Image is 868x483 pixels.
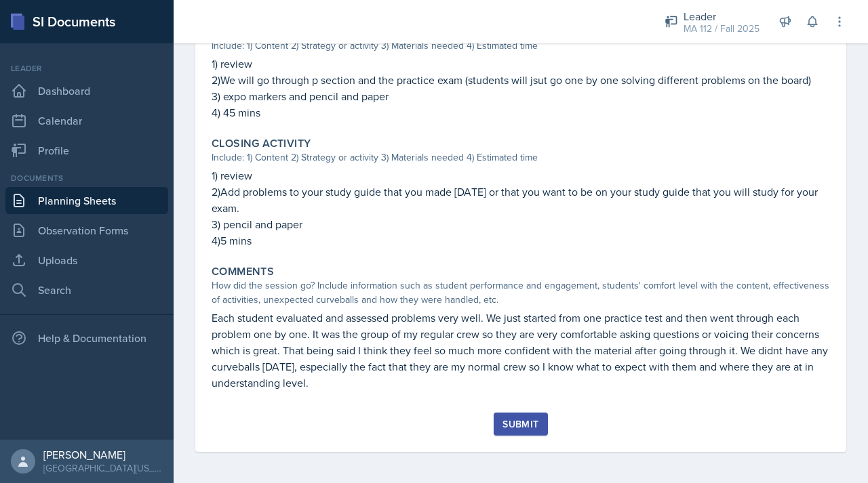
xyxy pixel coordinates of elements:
[212,104,830,121] p: 4) 45 mins
[212,216,830,232] p: 3) pencil and paper
[212,56,830,72] p: 1) review
[212,278,830,307] div: How did the session go? Include information such as student performance and engagement, students'...
[212,167,830,184] p: 1) review
[212,265,274,278] label: Comments
[212,88,830,104] p: 3) expo markers and pencil and paper
[5,217,168,244] a: Observation Forms
[494,413,547,436] button: Submit
[212,184,830,216] p: 2)Add problems to your study guide that you made [DATE] or that you want to be on your study guid...
[212,137,311,150] label: Closing Activity
[212,39,830,53] div: Include: 1) Content 2) Strategy or activity 3) Materials needed 4) Estimated time
[5,276,168,303] a: Search
[212,150,830,165] div: Include: 1) Content 2) Strategy or activity 3) Materials needed 4) Estimated time
[212,232,830,249] p: 4)5 mins
[212,310,830,391] p: Each student evaluated and assessed problems very well. We just started from one practice test an...
[5,62,168,75] div: Leader
[43,448,163,461] div: [PERSON_NAME]
[5,77,168,104] a: Dashboard
[5,137,168,164] a: Profile
[5,172,168,184] div: Documents
[5,187,168,214] a: Planning Sheets
[502,419,538,429] div: Submit
[5,107,168,134] a: Calendar
[684,8,759,24] div: Leader
[5,247,168,274] a: Uploads
[43,461,163,475] div: [GEOGRAPHIC_DATA][US_STATE] in [GEOGRAPHIC_DATA]
[684,22,759,36] div: MA 112 / Fall 2025
[5,324,168,352] div: Help & Documentation
[212,72,830,88] p: 2)We will go through p section and the practice exam (students will jsut go one by one solving di...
